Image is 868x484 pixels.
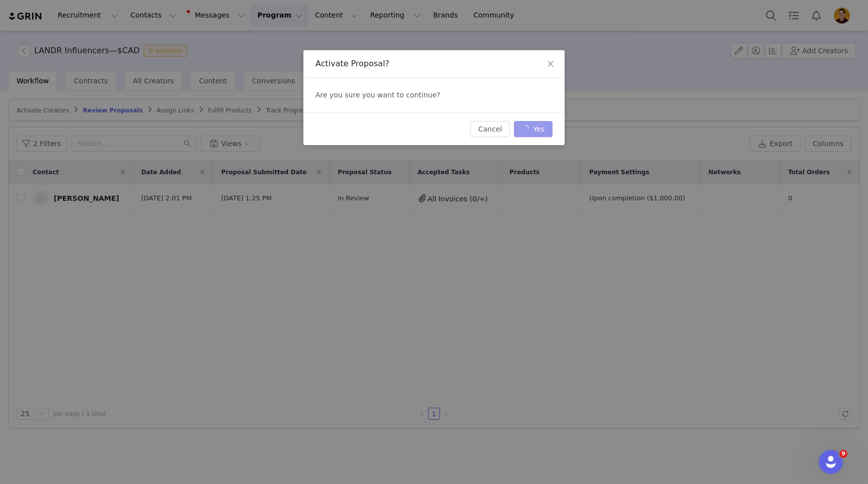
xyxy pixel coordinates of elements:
[303,78,565,112] div: Are you sure you want to continue?
[315,58,553,69] div: Activate Proposal?
[839,450,847,458] span: 9
[536,50,565,78] button: Close
[470,121,510,137] button: Cancel
[819,450,843,474] iframe: Intercom live chat
[547,60,555,68] i: icon: close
